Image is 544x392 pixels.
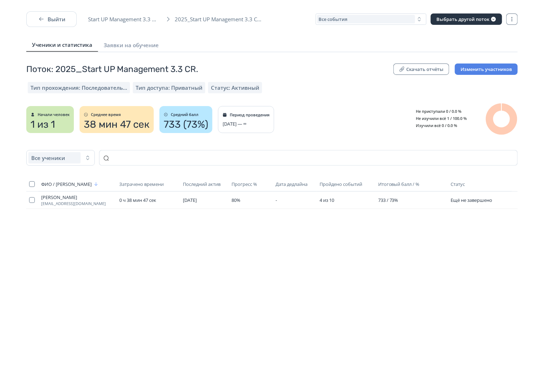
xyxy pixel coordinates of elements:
span: Пройдено событий [320,181,362,187]
span: ФИО / [PERSON_NAME] [41,181,92,187]
span: - [276,197,277,203]
span: [EMAIL_ADDRESS][DOMAIN_NAME] [41,201,114,206]
span: Статус [451,181,465,187]
span: Дата дедлайна [276,181,308,187]
span: Ученики и статистика [32,41,92,48]
span: Поток: 2025_Start UP Management 3.3 СR. [26,64,198,75]
span: 1 из 1 [31,119,55,130]
span: Итоговый балл / % [378,181,420,187]
span: [PERSON_NAME] [41,194,114,200]
button: Дата дедлайна [276,180,309,188]
span: [DATE] — ∞ [223,121,246,127]
span: Средний балл [171,112,198,117]
span: Заявки на обучение [104,42,159,49]
button: Все события [316,13,426,25]
button: Изменить участников [455,64,518,75]
button: Скачать отчёты [393,64,449,75]
span: Все события [319,16,347,22]
span: [DATE] [183,197,197,203]
span: 38 мин 47 сек [84,119,149,130]
button: Итоговый балл / % [378,180,421,188]
span: Ещё не завершено [451,197,493,203]
button: Прогресс % [232,180,259,188]
span: Затрачено времени [119,181,164,187]
span: Прогресс % [232,181,257,187]
span: Период проведения [230,113,270,117]
span: Среднее время [91,112,121,117]
span: Последний актив [183,181,221,187]
button: Затрачено времени [119,180,165,188]
button: Все ученики [26,150,95,166]
span: Не приступали 0 / 0.0 % [410,109,462,114]
button: Выйти [26,11,77,27]
span: Тип прохождения: Последовательный режим [31,84,127,91]
span: Все ученики [31,154,65,161]
span: 80% [232,197,241,203]
span: Тип доступа: Приватный [136,84,202,91]
span: Статус: Активный [211,84,259,91]
button: ФИО / [PERSON_NAME] [41,180,100,188]
span: 0 ч 38 мин 47 сек [119,197,156,203]
button: Последний актив [183,180,222,188]
span: 733 (73%) [164,119,208,130]
button: Выбрать другой поток [431,13,502,25]
button: Пройдено событий [320,180,364,188]
a: [PERSON_NAME][EMAIL_ADDRESS][DOMAIN_NAME] [41,194,114,206]
span: Start UP Management 3.3 СR. [88,16,162,23]
span: Начали человек [38,112,70,117]
span: Изучили всё 0 / 0.0 % [410,123,457,128]
span: Не изучили всё 1 / 100.0 % [410,116,467,121]
span: 733 / 73% [378,197,398,203]
span: 2025_Start UP Management 3.3 С... [175,16,266,23]
span: 4 из 10 [320,197,334,203]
